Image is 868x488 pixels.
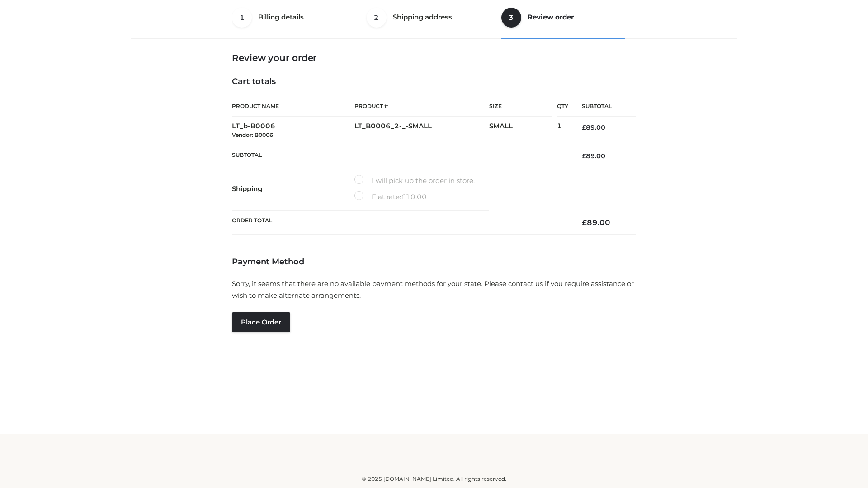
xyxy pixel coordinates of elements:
th: Product # [354,96,489,117]
label: I will pick up the order in store. [354,175,475,187]
span: £ [582,123,586,131]
bdi: 89.00 [582,152,605,160]
small: Vendor: B0006 [232,131,273,138]
td: 1 [557,117,568,145]
th: Subtotal [568,96,636,117]
td: LT_B0006_2-_-SMALL [354,117,489,145]
label: Flat rate: [354,191,427,203]
button: Place order [232,312,290,332]
h4: Payment Method [232,257,636,267]
bdi: 89.00 [582,123,605,131]
h4: Cart totals [232,77,636,87]
td: LT_b-B0006 [232,117,354,145]
bdi: 89.00 [582,218,610,227]
th: Size [489,96,552,117]
th: Subtotal [232,145,568,167]
h3: Review your order [232,52,636,63]
span: Sorry, it seems that there are no available payment methods for your state. Please contact us if ... [232,279,634,300]
bdi: 10.00 [401,192,427,201]
span: £ [401,192,406,201]
div: © 2025 [DOMAIN_NAME] Limited. All rights reserved. [134,474,734,483]
th: Product Name [232,96,354,117]
th: Qty [557,96,568,117]
td: SMALL [489,117,557,145]
span: £ [582,218,587,227]
th: Order Total [232,211,568,235]
span: £ [582,152,586,160]
th: Shipping [232,167,354,211]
